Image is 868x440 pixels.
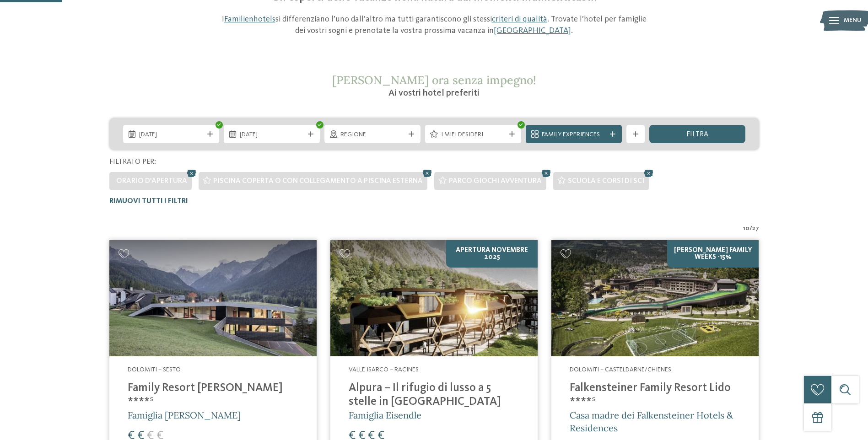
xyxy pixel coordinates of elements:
img: Cercate un hotel per famiglie? Qui troverete solo i migliori! [330,240,538,357]
span: Piscina coperta o con collegamento a piscina esterna [213,177,423,185]
span: 10 [743,224,749,233]
span: Regione [340,130,404,140]
img: Family Resort Rainer ****ˢ [109,240,317,357]
span: Dolomiti – Sesto [128,366,181,373]
span: Casa madre dei Falkensteiner Hotels & Residences [570,409,733,434]
span: Famiglia [PERSON_NAME] [128,409,241,421]
p: I si differenziano l’uno dall’altro ma tutti garantiscono gli stessi . Trovate l’hotel per famigl... [217,14,652,37]
span: [DATE] [139,130,203,140]
a: criteri di qualità [492,15,547,23]
span: / [749,224,752,233]
span: Scuola e corsi di sci [568,177,644,185]
span: I miei desideri [441,130,505,140]
span: Ai vostri hotel preferiti [388,89,480,98]
span: Valle Isarco – Racines [349,366,419,373]
span: Orario d'apertura [116,177,187,185]
span: [DATE] [240,130,304,140]
span: [PERSON_NAME] ora senza impegno! [332,73,536,87]
span: Filtrato per: [109,158,156,166]
h4: Family Resort [PERSON_NAME] ****ˢ [128,381,298,409]
h4: Falkensteiner Family Resort Lido ****ˢ [570,381,740,409]
span: Famiglia Eisendle [349,409,421,421]
span: filtra [686,131,708,138]
img: Cercate un hotel per famiglie? Qui troverete solo i migliori! [551,240,759,357]
a: Familienhotels [224,15,275,23]
span: Family Experiences [542,130,606,140]
h4: Alpura – Il rifugio di lusso a 5 stelle in [GEOGRAPHIC_DATA] [349,381,519,409]
span: Rimuovi tutti i filtri [109,198,188,205]
a: [GEOGRAPHIC_DATA] [494,27,571,35]
span: Dolomiti – Casteldarne/Chienes [570,366,671,373]
span: 27 [752,224,759,233]
span: Parco giochi avventura [449,177,542,185]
